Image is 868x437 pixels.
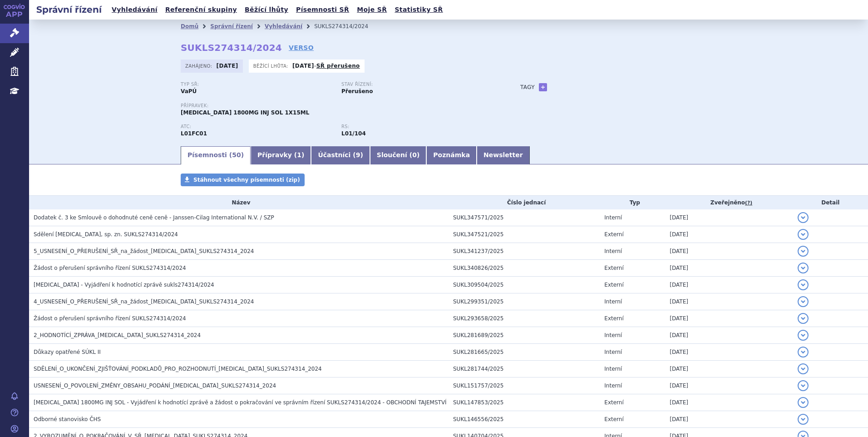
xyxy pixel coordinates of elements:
[181,109,309,116] span: [MEDICAL_DATA] 1800MG INJ SOL 1X15ML
[181,42,282,53] strong: SUKLS274314/2024
[665,196,793,209] th: Zveřejněno
[798,279,809,290] button: detail
[604,214,622,221] span: Interní
[185,62,214,70] span: Zahájeno:
[449,394,600,411] td: SUKL147853/2025
[449,209,600,226] td: SUKL347571/2025
[181,146,251,164] a: Písemnosti (50)
[34,382,276,389] span: USNESENÍ_O_POVOLENÍ_ZMĚNY_OBSAHU_PODÁNÍ_DARZALEX_SUKLS274314_2024
[604,298,622,305] span: Interní
[297,151,301,159] span: 1
[34,248,254,254] span: 5_USNESENÍ_O_PŘERUŠENÍ_SŘ_na_žádost_DARZALEX_SUKLS274314_2024
[217,63,238,69] strong: [DATE]
[392,4,445,16] a: Statistiky SŘ
[665,361,793,377] td: [DATE]
[181,88,197,94] strong: VaPÚ
[604,349,622,355] span: Interní
[449,260,600,277] td: SUKL340826/2025
[34,282,214,288] span: DARZALEX - Vyjádření k hodnotící zprávě sukls274314/2024
[520,82,535,93] h3: Tagy
[341,82,493,87] p: Stav řízení:
[316,63,360,69] a: SŘ přerušeno
[181,124,332,129] p: ATC:
[210,23,253,30] a: Správní řízení
[449,361,600,377] td: SUKL281744/2025
[181,130,207,137] strong: DARATUMUMAB
[449,226,600,243] td: SUKL347521/2025
[29,3,109,16] h2: Správní řízení
[665,327,793,344] td: [DATE]
[341,124,493,129] p: RS:
[181,174,305,186] a: Stáhnout všechny písemnosti (zip)
[34,298,254,305] span: 4_USNESENÍ_O_PŘERUŠENÍ_SŘ_na_žádost_DARZALEX_SUKLS274314_2024
[293,4,352,16] a: Písemnosti SŘ
[604,265,623,271] span: Externí
[798,380,809,391] button: detail
[449,344,600,361] td: SUKL281665/2025
[604,231,623,238] span: Externí
[311,146,370,164] a: Účastníci (9)
[665,394,793,411] td: [DATE]
[289,43,314,52] a: VERSO
[412,151,417,159] span: 0
[449,377,600,394] td: SUKL151757/2025
[798,229,809,240] button: detail
[265,23,302,30] a: Vyhledávání
[34,349,101,355] span: Důkazy opatřené SÚKL II
[449,196,600,209] th: Číslo jednací
[34,366,322,372] span: SDĚLENÍ_O_UKONČENÍ_ZJIŠŤOVÁNÍ_PODKLADŮ_PRO_ROZHODNUTÍ_DARZALEX_SUKLS274314_2024
[665,377,793,394] td: [DATE]
[34,332,201,338] span: 2_HODNOTÍCÍ_ZPRÁVA_DARZALEX_SUKLS274314_2024
[604,282,623,288] span: Externí
[798,263,809,273] button: detail
[604,248,622,254] span: Interní
[426,146,477,164] a: Poznámka
[798,330,809,341] button: detail
[341,88,373,94] strong: Přerušeno
[665,209,793,226] td: [DATE]
[34,416,101,422] span: Odborné stanovisko ČHS
[109,4,160,16] a: Vyhledávání
[793,196,868,209] th: Detail
[34,214,274,221] span: Dodatek č. 3 ke Smlouvě o dohodnuté ceně ceně - Janssen-Cilag International N.V. / SZP
[34,315,186,322] span: Žádost o přerušení správního řízení SUKLS274314/2024
[253,62,290,70] span: Běžící lhůta:
[798,363,809,374] button: detail
[798,313,809,324] button: detail
[163,4,240,16] a: Referenční skupiny
[600,196,665,209] th: Typ
[604,332,622,338] span: Interní
[798,296,809,307] button: detail
[665,260,793,277] td: [DATE]
[449,411,600,428] td: SUKL146556/2025
[798,414,809,425] button: detail
[181,103,502,109] p: Přípravek:
[449,277,600,293] td: SUKL309504/2025
[604,315,623,322] span: Externí
[798,246,809,257] button: detail
[251,146,311,164] a: Přípravky (1)
[356,151,360,159] span: 9
[34,231,178,238] span: Sdělení DARZALEX, sp. zn. SUKLS274314/2024
[29,196,449,209] th: Název
[292,63,314,69] strong: [DATE]
[193,177,300,183] span: Stáhnout všechny písemnosti (zip)
[665,310,793,327] td: [DATE]
[604,399,623,406] span: Externí
[665,344,793,361] td: [DATE]
[745,200,752,206] abbr: (?)
[539,83,547,91] a: +
[34,265,186,271] span: Žádost o přerušení správního řízení SUKLS274314/2024
[604,416,623,422] span: Externí
[665,226,793,243] td: [DATE]
[665,243,793,260] td: [DATE]
[341,130,366,137] strong: daratumumab
[665,277,793,293] td: [DATE]
[292,62,360,70] p: -
[449,327,600,344] td: SUKL281689/2025
[449,243,600,260] td: SUKL341237/2025
[798,347,809,358] button: detail
[449,293,600,310] td: SUKL299351/2025
[370,146,426,164] a: Sloučení (0)
[798,397,809,408] button: detail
